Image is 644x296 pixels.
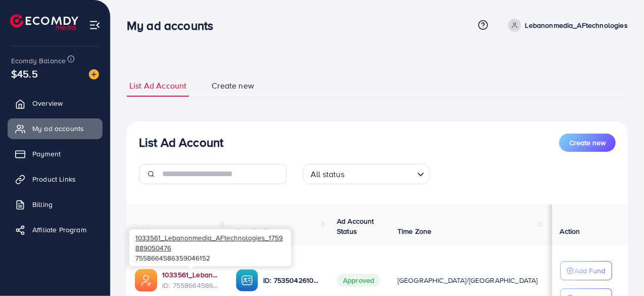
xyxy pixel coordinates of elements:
[32,199,53,209] span: Billing
[560,226,580,236] span: Action
[32,149,61,159] span: Payment
[11,56,66,66] span: Ecomdy Balance
[504,19,628,32] a: Lebanonmedia_AFtechnologies
[129,80,186,92] span: List Ad Account
[135,233,283,252] span: 1033561_Lebanonmedia_AFtechnologies_1759889050476
[8,93,103,113] a: Overview
[139,135,223,150] h3: List Ad Account
[32,174,76,184] span: Product Links
[212,80,254,92] span: Create new
[89,69,99,79] img: image
[32,225,86,235] span: Affiliate Program
[309,167,346,182] span: All status
[8,169,103,189] a: Product Links
[162,280,220,290] span: ID: 7558664586359046152
[127,18,221,33] h3: My ad accounts
[32,123,84,134] span: My ad accounts
[569,138,606,148] span: Create new
[337,216,374,236] span: Ad Account Status
[89,19,101,31] img: menu
[8,194,103,215] a: Billing
[8,220,103,240] a: Affiliate Program
[10,14,78,30] img: logo
[559,134,616,152] button: Create new
[32,98,63,108] span: Overview
[263,274,321,286] p: ID: 7535042610151407617
[129,229,291,266] div: 7558664586359046152
[398,275,538,285] span: [GEOGRAPHIC_DATA]/[GEOGRAPHIC_DATA]
[236,269,258,291] img: ic-ba-acc.ded83a64.svg
[601,250,636,288] iframe: Chat
[9,62,39,86] span: $45.5
[162,270,220,280] a: 1033561_Lebanonmedia_AFtechnologies_1759889050476
[348,165,413,182] input: Search for option
[8,118,103,139] a: My ad accounts
[8,144,103,164] a: Payment
[575,265,606,277] p: Add Fund
[303,164,429,184] div: Search for option
[337,274,380,287] span: Approved
[560,261,612,280] button: Add Fund
[135,269,157,291] img: ic-ads-acc.e4c84228.svg
[525,19,628,31] p: Lebanonmedia_AFtechnologies
[398,226,431,236] span: Time Zone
